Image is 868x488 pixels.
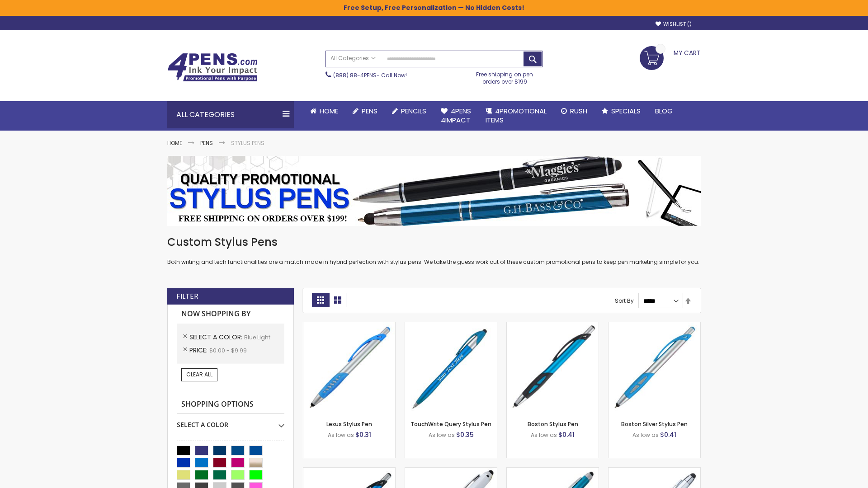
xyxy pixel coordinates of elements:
[167,101,294,128] div: All Categories
[333,71,407,79] span: - Call Now!
[434,101,478,131] a: 4Pens4impact
[660,430,676,439] span: $0.41
[410,420,491,428] a: TouchWrite Query Stylus Pen
[507,322,599,329] a: Boston Stylus Pen-Blue - Light
[189,333,244,342] span: Select A Color
[611,106,641,116] span: Specials
[405,322,497,329] a: TouchWrite Query Stylus Pen-Blue Light
[176,291,198,301] strong: Filter
[405,467,497,475] a: Kimberly Logo Stylus Pens-LT-Blue
[200,139,213,147] a: Pens
[244,333,270,341] span: Blue Light
[467,67,543,85] div: Free shipping on pen orders over $199
[312,293,329,307] strong: Grid
[328,431,354,439] span: As low as
[177,305,284,324] strong: Now Shopping by
[303,322,395,329] a: Lexus Stylus Pen-Blue - Light
[401,106,426,116] span: Pencils
[303,322,395,414] img: Lexus Stylus Pen-Blue - Light
[167,235,701,266] div: Both writing and tech functionalities are a match made in hybrid perfection with stylus pens. We ...
[621,420,688,428] a: Boston Silver Stylus Pen
[177,414,284,429] div: Select A Color
[456,430,474,439] span: $0.35
[609,322,700,414] img: Boston Silver Stylus Pen-Blue - Light
[209,347,247,354] span: $0.00 - $9.99
[656,21,692,28] a: Wishlist
[385,101,434,121] a: Pencils
[355,430,371,439] span: $0.31
[167,53,258,82] img: 4Pens Custom Pens and Promotional Products
[189,346,209,355] span: Price
[167,235,701,249] h1: Custom Stylus Pens
[655,106,673,116] span: Blog
[326,420,372,428] a: Lexus Stylus Pen
[167,139,182,147] a: Home
[320,106,338,116] span: Home
[177,395,284,414] strong: Shopping Options
[345,101,385,121] a: Pens
[558,430,575,439] span: $0.41
[554,101,594,121] a: Rush
[632,431,659,439] span: As low as
[441,106,471,125] span: 4Pens 4impact
[326,51,380,66] a: All Categories
[181,368,217,381] a: Clear All
[429,431,455,439] span: As low as
[362,106,377,116] span: Pens
[303,467,395,475] a: Lexus Metallic Stylus Pen-Blue - Light
[609,322,700,329] a: Boston Silver Stylus Pen-Blue - Light
[507,322,599,414] img: Boston Stylus Pen-Blue - Light
[531,431,557,439] span: As low as
[594,101,648,121] a: Specials
[405,322,497,414] img: TouchWrite Query Stylus Pen-Blue Light
[648,101,680,121] a: Blog
[528,420,578,428] a: Boston Stylus Pen
[478,101,554,131] a: 4PROMOTIONALITEMS
[570,106,587,116] span: Rush
[330,55,376,62] span: All Categories
[615,297,634,305] label: Sort By
[609,467,700,475] a: Silver Cool Grip Stylus Pen-Blue - Light
[167,156,701,226] img: Stylus Pens
[186,371,212,378] span: Clear All
[507,467,599,475] a: Lory Metallic Stylus Pen-Blue - Light
[303,101,345,121] a: Home
[486,106,547,125] span: 4PROMOTIONAL ITEMS
[231,139,264,147] strong: Stylus Pens
[333,71,377,79] a: (888) 88-4PENS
